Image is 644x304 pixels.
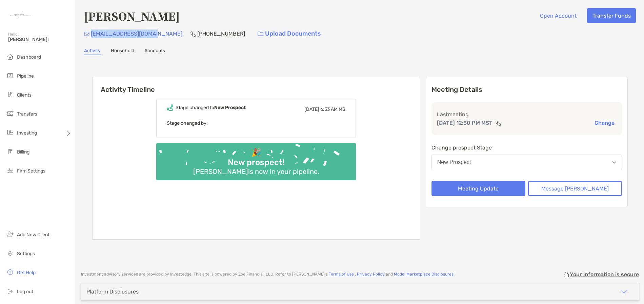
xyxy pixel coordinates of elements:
img: firm-settings icon [6,166,14,175]
span: [PERSON_NAME]! [8,37,72,42]
img: pipeline icon [6,72,14,80]
button: New Prospect [431,155,622,170]
button: Transfer Funds [587,8,636,23]
h4: [PERSON_NAME] [84,8,180,24]
span: Pipeline [17,73,34,79]
button: Meeting Update [431,181,525,196]
span: Log out [17,289,33,295]
a: Privacy Policy [357,272,385,277]
p: Meeting Details [431,85,622,94]
img: transfers icon [6,109,14,118]
p: [PHONE_NUMBER] [197,29,245,38]
span: Billing [17,149,29,155]
span: Investing [17,130,37,136]
span: Dashboard [17,54,41,60]
img: Event icon [167,104,173,111]
button: Message [PERSON_NAME] [528,181,622,196]
a: Upload Documents [253,26,325,41]
span: 6:53 AM MS [320,106,345,112]
span: Settings [17,251,35,257]
a: Terms of Use [329,272,354,277]
div: [PERSON_NAME] is now in your pipeline. [190,167,322,176]
img: add_new_client icon [6,230,14,238]
b: New Prospect [214,105,246,110]
button: Open Account [535,8,582,23]
h6: Activity Timeline [93,77,420,94]
div: Platform Disclosures [86,288,139,295]
p: Your information is secure [570,271,639,278]
p: Investment advisory services are provided by Investedge . This site is powered by Zoe Financial, ... [81,272,455,277]
img: get-help icon [6,268,14,276]
img: dashboard icon [6,53,14,61]
img: clients icon [6,90,14,99]
img: button icon [258,32,263,36]
span: [DATE] [304,106,319,112]
span: Get Help [17,270,36,276]
a: Household [111,48,134,55]
p: Last meeting [437,110,617,119]
div: New Prospect [437,159,471,165]
span: Add New Client [17,232,49,238]
span: Transfers [17,111,37,117]
div: New prospect! [225,158,287,167]
button: Change [592,119,617,126]
p: Change prospect Stage [431,143,622,152]
img: logout icon [6,287,14,295]
img: Phone Icon [190,31,196,37]
img: icon arrow [620,288,628,296]
a: Accounts [144,48,165,55]
p: [EMAIL_ADDRESS][DOMAIN_NAME] [91,29,182,38]
img: investing icon [6,128,14,137]
img: settings icon [6,249,14,257]
span: Clients [17,92,32,98]
a: Activity [84,48,101,55]
a: Model Marketplace Disclosures [394,272,454,277]
img: Zoe Logo [8,3,33,27]
div: 🎉 [248,148,264,158]
span: Firm Settings [17,168,45,174]
img: communication type [495,120,501,126]
div: Stage changed to [176,105,246,110]
img: billing icon [6,147,14,156]
img: Open dropdown arrow [612,161,616,164]
img: Email Icon [84,32,89,36]
p: Stage changed by: [167,119,345,127]
p: [DATE] 12:30 PM MST [437,119,492,127]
